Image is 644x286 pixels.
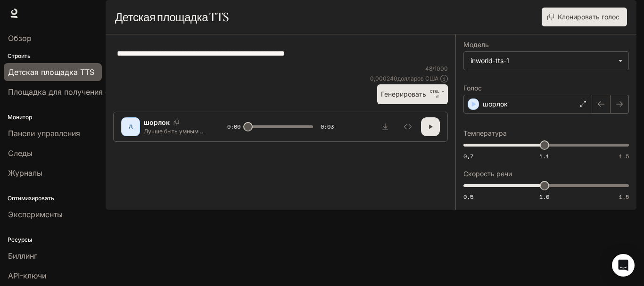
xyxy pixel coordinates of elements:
[376,117,395,136] button: Скачать аудио
[425,65,432,72] font: 48
[434,65,448,72] font: 1000
[539,193,549,201] font: 1.0
[619,152,629,160] font: 1.5
[430,89,444,94] font: CTRL +
[144,118,170,126] font: шорлок
[542,8,627,26] button: Клонировать голос
[483,100,508,108] font: шорлок
[432,65,434,72] font: /
[398,117,417,136] button: Осмотреть
[463,152,473,160] font: 0,7
[463,41,489,49] font: Модель
[370,75,397,82] font: 0,000240
[115,10,229,24] font: Детская площадка TTS
[558,13,619,21] font: Клонировать голос
[464,52,628,70] div: inworld-tts-1
[612,254,635,277] div: Открытый Интерком Мессенджер
[144,128,205,159] font: Лучше быть умным и скучным, чем весёлым и на собеседованиях.
[463,170,512,178] font: Скорость речи
[436,95,439,99] font: ⏎
[471,57,509,65] font: inworld-tts-1
[321,123,334,131] font: 0:03
[381,90,426,98] font: Генерировать
[463,129,507,137] font: Температура
[463,84,482,92] font: Голос
[463,193,473,201] font: 0,5
[377,84,448,104] button: ГенерироватьCTRL +⏎
[619,193,629,201] font: 1.5
[170,120,183,125] button: Копировать голосовой идентификатор
[129,123,133,129] font: Д
[227,123,240,131] font: 0:00
[397,75,438,82] font: долларов США
[539,152,549,160] font: 1.1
